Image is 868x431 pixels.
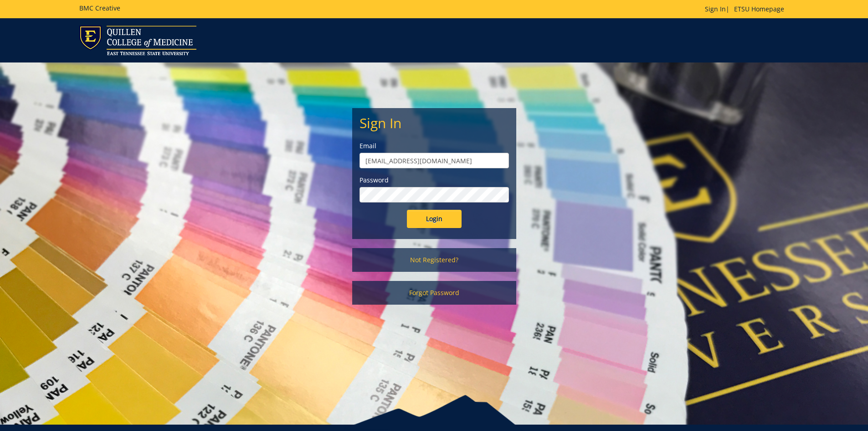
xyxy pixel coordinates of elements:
a: Sign In [705,5,726,13]
p: | [705,5,789,14]
label: Password [360,176,509,185]
label: Email [360,141,509,151]
a: ETSU Homepage [729,5,789,13]
a: Not Registered? [352,248,516,272]
input: Login [407,210,462,228]
h2: Sign In [360,115,509,130]
a: Forgot Password [352,281,516,305]
h5: BMC Creative [79,5,120,11]
img: ETSU logo [79,26,196,55]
